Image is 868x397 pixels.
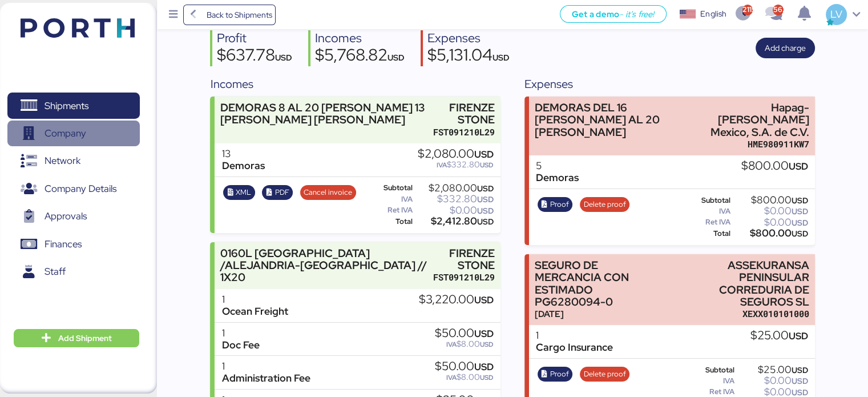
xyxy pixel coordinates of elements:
[433,247,495,271] div: FIRENZE STONE
[415,195,494,203] div: $332.80
[45,263,66,280] span: Staff
[765,41,806,55] span: Add charge
[756,38,815,58] button: Add charge
[477,183,494,194] span: USD
[45,208,87,224] span: Approvals
[700,8,726,20] div: English
[304,186,352,199] span: Cancel invoice
[737,388,808,396] div: $0.00
[435,360,494,373] div: $50.00
[477,194,494,204] span: USD
[535,308,665,320] div: [DATE]
[741,160,808,173] div: $800.00
[415,217,494,226] div: $2,412.80
[217,30,292,47] div: Profit
[220,247,428,283] div: 0160L [GEOGRAPHIC_DATA] /ALEJANDRIA-[GEOGRAPHIC_DATA] // 1X20
[474,294,494,306] span: USD
[221,306,288,318] div: Ocean Freight
[580,197,629,212] button: Delete proof
[446,373,457,382] span: IVA
[415,206,494,215] div: $0.00
[275,52,292,63] span: USD
[536,160,579,172] div: 5
[206,8,272,22] span: Back to Shipments
[221,372,310,384] div: Administration Fee
[737,376,808,385] div: $0.00
[427,30,510,47] div: Expenses
[474,327,494,340] span: USD
[536,342,613,354] div: Cargo Insurance
[370,218,413,226] div: Total
[685,218,731,226] div: Ret IVA
[685,388,734,396] div: Ret IVA
[750,330,808,342] div: $25.00
[45,125,86,142] span: Company
[580,367,629,382] button: Delete proof
[7,93,140,119] a: Shipments
[830,7,842,22] span: LV
[480,373,494,382] span: USD
[695,138,809,150] div: HME980911KW7
[262,185,293,200] button: PDF
[695,102,809,138] div: Hapag-[PERSON_NAME] Mexico, S.A. de C.V.
[446,340,457,349] span: IVA
[435,327,494,340] div: $50.00
[538,367,573,382] button: Proof
[7,231,140,258] a: Finances
[536,330,613,342] div: 1
[58,331,112,345] span: Add Shipment
[480,340,494,349] span: USD
[685,366,734,374] div: Subtotal
[538,197,573,212] button: Proof
[236,186,251,199] span: XML
[792,365,808,375] span: USD
[418,148,494,161] div: $2,080.00
[7,203,140,230] a: Approvals
[671,308,809,320] div: XEXX010101000
[370,206,413,214] div: Ret IVA
[433,102,495,126] div: FIRENZE STONE
[7,176,140,202] a: Company Details
[45,98,88,114] span: Shipments
[535,259,665,308] div: SEGURO DE MERCANCIA CON ESTIMADO PG6280094-0
[45,236,82,252] span: Finances
[492,52,510,63] span: USD
[792,195,808,206] span: USD
[789,330,808,342] span: USD
[435,340,494,348] div: $8.00
[221,360,310,372] div: 1
[300,185,356,200] button: Cancel invoice
[535,102,690,138] div: DEMORAS DEL 16 [PERSON_NAME] AL 20 [PERSON_NAME]
[183,5,276,25] a: Back to Shipments
[550,368,569,380] span: Proof
[275,186,289,199] span: PDF
[221,160,264,172] div: Demoras
[220,102,428,126] div: DEMORAS 8 AL 20 [PERSON_NAME] 13 [PERSON_NAME] [PERSON_NAME]
[792,228,808,239] span: USD
[733,229,808,238] div: $800.00
[685,377,734,385] div: IVA
[524,75,814,93] div: Expenses
[433,271,495,283] div: FST091210L29
[685,230,731,238] div: Total
[217,47,292,66] div: $637.78
[221,339,259,351] div: Doc Fee
[14,329,139,347] button: Add Shipment
[7,259,140,285] a: Staff
[387,52,405,63] span: USD
[221,148,264,160] div: 13
[45,153,80,169] span: Network
[45,181,116,197] span: Company Details
[433,126,495,138] div: FST091210L29
[7,121,140,147] a: Company
[427,47,510,66] div: $5,131.04
[437,161,447,170] span: IVA
[474,360,494,373] span: USD
[477,216,494,227] span: USD
[792,376,808,386] span: USD
[370,195,413,203] div: IVA
[7,148,140,174] a: Network
[685,207,731,215] div: IVA
[370,184,413,192] div: Subtotal
[733,196,808,204] div: $800.00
